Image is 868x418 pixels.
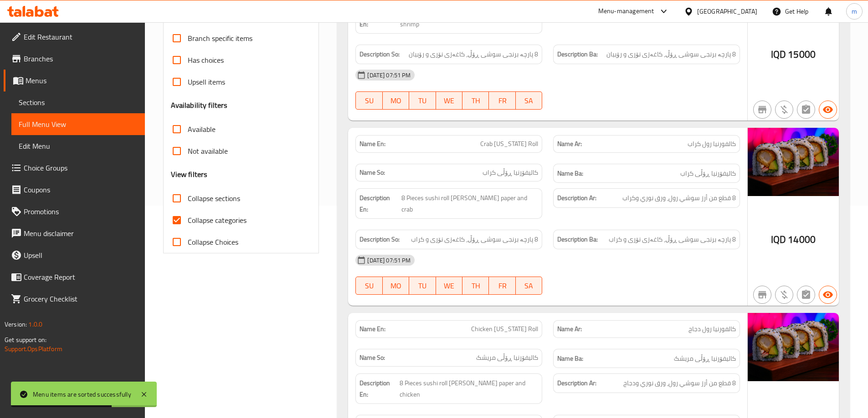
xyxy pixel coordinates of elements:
span: کالیفۆرنیا ڕۆڵی مریشک [476,353,538,363]
span: [DATE] 07:51 PM [364,71,414,80]
span: Chicken [US_STATE] Roll [471,324,538,334]
span: MO [386,279,406,292]
button: Purchased item [775,286,793,304]
span: 8 پارچە برنجی سوشی ڕۆڵ، کاغەزی نۆری و کراب [411,234,538,245]
button: MO [383,277,409,295]
span: کالیفۆرنیا ڕۆڵی کراب [483,168,538,177]
button: Not branch specific item [753,286,771,304]
span: 1.0.0 [28,318,42,330]
span: Available [188,124,216,135]
span: Branches [24,53,138,64]
span: 15000 [788,45,816,63]
div: Menu items are sorted successfully [33,389,131,399]
span: Upsell items [188,76,225,87]
span: Crab [US_STATE] Roll [480,139,538,149]
button: TU [409,277,436,295]
a: Full Menu View [11,113,145,135]
a: Menus [4,70,145,91]
button: TU [409,91,436,110]
span: SA [519,94,539,107]
span: Upsell [24,250,138,261]
span: Full Menu View [19,119,138,130]
div: Menu-management [598,6,654,17]
button: TH [462,277,489,295]
button: Available [819,286,837,304]
a: Edit Menu [11,135,145,157]
span: Edit Restaurant [24,31,138,42]
span: Choice Groups [24,162,138,173]
strong: Description Ba: [557,234,598,245]
button: SA [516,277,542,295]
button: TH [462,91,489,110]
span: كالفورنيا رول دجاج [688,324,736,334]
img: %D9%83%D8%A7%D9%84%D9%81%D9%88%D8%B1%D9%86%D9%8A%D8%A7_%D8%B1%D9%88%D9%84_%D9%83%D8%B1%D8%A7%D8%A... [748,128,839,196]
strong: Description Ar: [557,192,596,204]
strong: Description So: [360,49,400,60]
strong: Description En: [360,378,398,400]
span: [DATE] 07:51 PM [364,256,414,265]
button: WE [436,277,462,295]
button: WE [436,91,462,110]
span: m [852,6,857,16]
a: Coupons [4,179,145,201]
strong: Name En: [360,139,385,149]
span: Menu disclaimer [24,228,138,239]
span: Collapse Choices [188,237,238,247]
span: Not available [188,146,228,156]
strong: Description En: [360,7,398,30]
button: FR [489,277,515,295]
div: [GEOGRAPHIC_DATA] [697,6,757,16]
span: Coupons [24,184,138,195]
a: Choice Groups [4,157,145,179]
span: Collapse categories [188,215,247,226]
span: کالیفۆرنیا ڕۆڵی کراب [680,168,736,179]
a: Promotions [4,201,145,222]
span: TU [413,94,432,107]
strong: Description Ba: [557,49,598,60]
span: Coverage Report [24,272,138,282]
span: كالفورنيا رول كراب [688,139,736,149]
span: FR [493,279,512,292]
strong: Description En: [360,192,400,215]
span: 8 پارچە برنجی سوشی ڕۆڵ، کاغەزی نۆری و کراب [609,234,736,245]
span: 14000 [788,231,816,248]
button: SA [516,91,542,110]
span: SU [360,94,379,107]
strong: Name Ar: [557,324,582,334]
button: FR [489,91,515,110]
span: Edit Menu [19,141,138,151]
span: Collapse sections [188,193,240,204]
strong: Description Ar: [557,378,596,389]
span: SU [360,279,379,292]
strong: Name En: [360,324,385,334]
strong: Name Ba: [557,353,583,364]
a: Grocery Checklist [4,288,145,310]
button: Not branch specific item [753,101,771,119]
button: SU [355,91,382,110]
span: TU [413,279,432,292]
a: Coverage Report [4,266,145,288]
span: WE [440,94,459,107]
strong: Name Ar: [557,139,582,149]
span: Promotions [24,206,138,217]
span: Version: [5,318,27,330]
span: Branch specific items [188,33,252,44]
span: SA [519,279,539,292]
span: Get support on: [5,334,46,346]
span: IQD [771,231,786,248]
h3: Availability filters [171,100,228,111]
strong: Name So: [360,353,385,363]
span: FR [493,94,512,107]
a: Sections [11,91,145,113]
button: Purchased item [775,101,793,119]
span: Menus [26,75,138,86]
strong: Name So: [360,168,385,177]
a: Branches [4,48,145,70]
span: MO [386,94,406,107]
button: SU [355,277,382,295]
span: WE [440,279,459,292]
button: MO [383,91,409,110]
strong: Name Ba: [557,168,583,179]
span: TH [466,279,485,292]
span: کالیفۆرنیا ڕۆڵی مریشک [674,353,736,364]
